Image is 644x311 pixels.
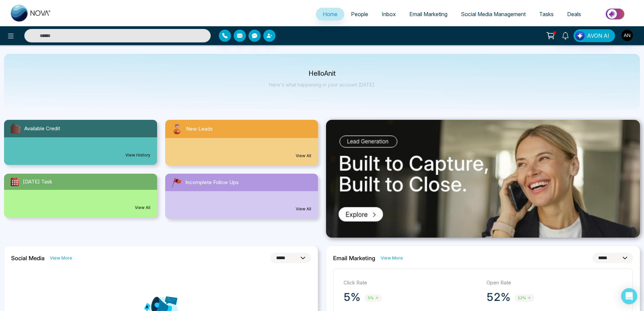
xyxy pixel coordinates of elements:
[24,125,60,133] span: Available Credit
[11,5,51,22] img: Nova CRM Logo
[539,11,554,18] span: Tasks
[487,290,510,304] p: 52%
[515,294,534,302] span: 52%
[9,176,20,187] img: todayTask.svg
[269,82,375,88] p: Here's what happening in your account [DATE].
[171,176,183,188] img: followUps.svg
[454,8,532,21] a: Social Media Management
[364,294,382,302] span: 5%
[591,6,640,22] img: Market-place.gif
[567,11,581,18] span: Deals
[269,71,375,76] p: Hello Anit
[621,288,637,304] div: Open Intercom Messenger
[316,8,344,21] a: Home
[185,179,239,186] span: Incomplete Follow Ups
[333,255,375,262] h2: Email Marketing
[574,29,615,42] button: AVON AI
[344,279,480,287] p: Click Rate
[23,178,52,186] span: [DATE] Task
[344,290,360,304] p: 5%
[50,255,72,261] a: View More
[375,8,403,21] a: Inbox
[381,255,403,261] a: View More
[296,206,311,212] a: View All
[171,123,183,135] img: newLeads.svg
[560,8,588,21] a: Deals
[403,8,454,21] a: Email Marketing
[621,30,633,41] img: User Avatar
[323,11,338,18] span: Home
[351,11,368,18] span: People
[125,152,150,158] a: View History
[409,11,447,18] span: Email Marketing
[186,125,213,133] span: New Leads
[587,32,609,40] span: AVON AI
[9,123,22,135] img: availableCredit.svg
[344,8,375,21] a: People
[487,279,623,287] p: Open Rate
[296,153,311,159] a: View All
[326,120,640,238] img: .
[382,11,396,18] span: Inbox
[161,120,322,166] a: New LeadsView All
[11,255,45,262] h2: Social Media
[461,11,526,18] span: Social Media Management
[161,174,322,219] a: Incomplete Follow UpsView All
[532,8,560,21] a: Tasks
[135,205,150,211] a: View All
[575,31,585,40] img: Lead Flow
